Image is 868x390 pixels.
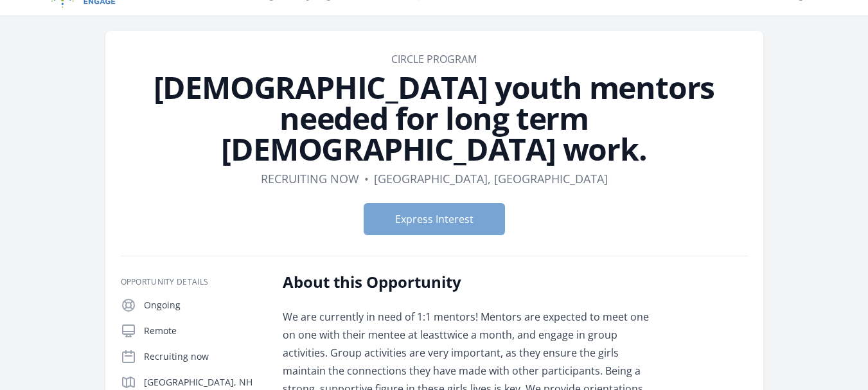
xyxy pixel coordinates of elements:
[364,170,369,188] div: •
[364,203,505,235] button: Express Interest
[144,350,262,363] p: Recruiting now
[144,324,262,337] p: Remote
[144,299,262,312] p: Ongoing
[374,170,608,188] dd: [GEOGRAPHIC_DATA], [GEOGRAPHIC_DATA]
[391,52,477,66] a: Circle Program
[121,277,262,287] h3: Opportunity Details
[283,272,659,292] h2: About this Opportunity
[261,170,359,188] dd: Recruiting now
[121,72,748,164] h1: [DEMOGRAPHIC_DATA] youth mentors needed for long term [DEMOGRAPHIC_DATA] work.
